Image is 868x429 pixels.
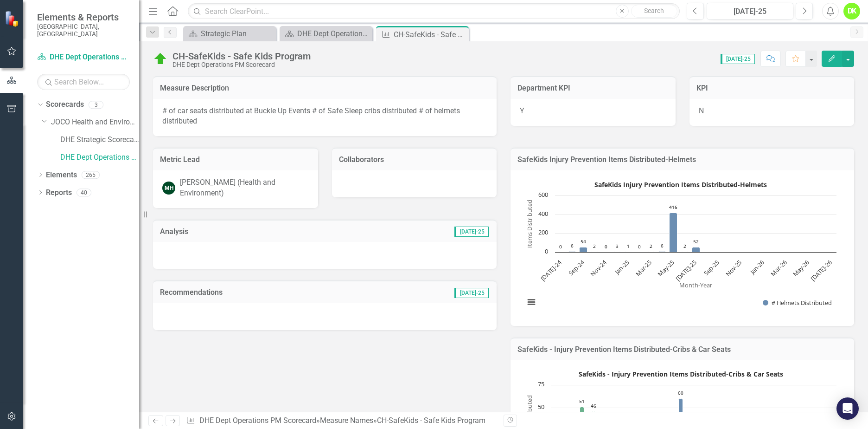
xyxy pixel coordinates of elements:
text: 2 [683,243,686,249]
h3: Collaborators [339,156,490,164]
div: SafeKids Injury Prevention Items Distributed-Helmets. Highcharts interactive chart. [520,177,845,317]
svg: Interactive chart [520,177,841,317]
text: 51 [579,398,585,404]
text: Sep-25 [702,258,721,277]
text: SafeKids - Injury Prevention Items Distributed-Cribs & Car Seats [579,370,783,378]
img: On Target [153,52,168,66]
text: 6 [661,242,664,249]
text: Mar-25 [634,258,653,278]
h3: SafeKids - Injury Prevention Items Distributed-Cribs & Car Seats [517,345,847,354]
path: Sep-24, 54. # Helmets Distributed. [580,247,587,252]
text: [DATE]-26 [809,258,833,283]
span: Y [520,106,524,115]
text: Jan-26 [747,258,766,277]
text: 0 [605,243,607,250]
span: [DATE]-25 [721,54,755,64]
path: Jun-25, 2. # Helmets Distributed. [681,252,688,252]
text: Jan-25 [613,258,631,277]
button: [DATE]-25 [707,3,793,19]
a: Scorecards [46,99,84,110]
text: 3 [616,243,619,249]
img: ClearPoint Strategy [5,11,21,27]
text: 75 [538,380,544,388]
text: May-25 [656,258,676,278]
text: 54 [581,238,586,245]
div: Open Intercom Messenger [836,397,859,420]
div: DHE Dept Operations PM Scorecard [297,28,370,39]
path: May-25, 416. # Helmets Distributed. [670,213,677,252]
path: Jan-25, 1. # Helmets Distributed. [625,252,632,252]
div: MH [162,182,175,195]
div: 40 [77,188,91,196]
div: [DATE]-25 [710,6,790,17]
span: [DATE]-25 [454,227,489,237]
text: Month-Year [679,281,713,289]
button: Show # Helmets Distributed [763,299,833,307]
h3: KPI [696,84,848,92]
h3: Recommendations [160,288,371,297]
text: May-26 [791,258,811,278]
a: Measure Names [320,416,373,425]
a: Reports [46,188,72,198]
path: Mar-25, 2. # Helmets Distributed. [647,252,654,252]
text: Mar-26 [769,258,788,278]
input: Search Below... [37,74,130,90]
text: 2 [593,243,596,249]
path: Dec-24, 3. # Helmets Distributed. [613,252,620,252]
a: DHE Dept Operations PM Scorecard [37,52,130,63]
div: DHE Dept Operations PM Scorecard [172,61,311,68]
span: [DATE]-25 [454,288,489,298]
a: JOCO Health and Environment [51,117,139,128]
span: Elements & Reports [37,12,130,23]
h3: Measure Description [160,84,490,92]
a: DHE Strategic Scorecard-Current Year's Plan [60,135,139,145]
text: 0 [545,247,548,255]
text: 0 [638,243,641,250]
text: [DATE]-24 [539,258,564,283]
span: # of car seats distributed at Buckle Up Events # of Safe Sleep cribs distributed # of helmets dis... [162,106,460,126]
button: DK [843,3,860,19]
text: Sep-24 [567,258,586,277]
text: 0 [559,243,562,250]
input: Search ClearPoint... [188,3,680,19]
h3: SafeKids Injury Prevention Items Distributed-Helmets [517,156,847,164]
text: 2 [650,243,652,249]
div: 265 [82,171,100,179]
text: 400 [538,209,548,218]
text: 60 [678,390,683,396]
div: CH-SafeKids - Safe Kids Program [377,416,485,425]
text: Nov-25 [724,258,743,278]
h3: Department KPI [517,84,669,92]
h3: Metric Lead [160,156,311,164]
text: [DATE]-25 [674,258,698,283]
button: View chart menu, SafeKids Injury Prevention Items Distributed-Helmets [525,296,538,309]
small: [GEOGRAPHIC_DATA], [GEOGRAPHIC_DATA] [37,23,130,38]
a: DHE Dept Operations PM Scorecard [60,152,139,163]
a: Strategic Plan [185,28,274,39]
text: Items Distributed [525,200,534,248]
text: Nov-24 [588,258,608,278]
path: Apr-25, 6. # Helmets Distributed. [658,251,666,252]
div: CH-SafeKids - Safe Kids Program [172,51,311,61]
path: Jul-25, 52. # Helmets Distributed. [692,247,700,252]
span: N [699,106,704,115]
span: Search [644,7,664,14]
text: SafeKids Injury Prevention Items Distributed-Helmets [594,180,767,189]
text: 200 [538,228,548,236]
h3: Analysis [160,227,307,236]
text: 50 [538,403,544,411]
text: 416 [669,204,677,210]
a: DHE Dept Operations PM Scorecard [199,416,316,425]
div: Strategic Plan [201,28,274,39]
div: 3 [89,101,103,109]
div: » » [186,416,497,426]
text: 36 [670,411,676,418]
text: 600 [538,190,548,199]
div: CH-SafeKids - Safe Kids Program [394,29,466,40]
text: 1 [627,243,630,249]
text: 52 [693,238,699,245]
a: Elements [46,170,77,181]
a: DHE Dept Operations PM Scorecard [282,28,370,39]
path: Oct-24, 2. # Helmets Distributed. [591,252,598,252]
